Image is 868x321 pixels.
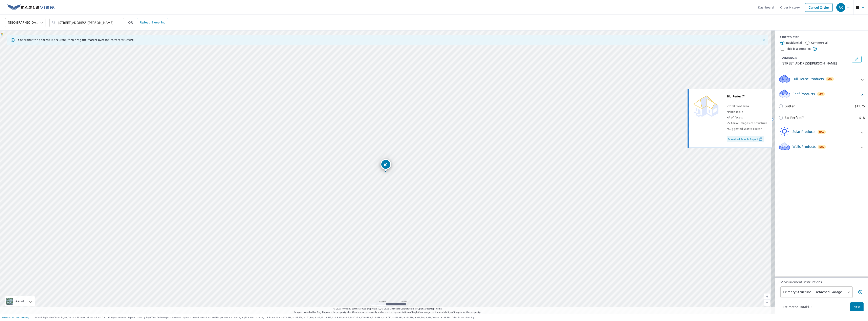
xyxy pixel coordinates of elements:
span: New [819,145,824,149]
div: [GEOGRAPHIC_DATA] [5,17,45,28]
p: Check that the address is accurate, then drag the marker over the correct structure. [18,38,134,42]
p: $18 [859,115,865,120]
span: Next [853,304,860,309]
div: Walls ProductsNew [778,142,865,153]
p: Measurement Instructions [780,280,863,284]
a: Upload Blueprint [137,18,168,27]
label: Commercial [811,41,828,45]
img: EV Logo [7,4,55,11]
p: © 2025 Eagle View Technologies, Inc. and Pictometry International Corp. All Rights Reserved. Repo... [35,316,866,319]
div: RK [836,3,845,12]
div: • [727,126,767,132]
button: Next [850,302,864,311]
div: Roof ProductsNew [778,89,865,100]
div: Bid Perfect™ [727,94,767,99]
span: New [819,92,824,96]
span: Upload Blueprint [140,20,165,25]
label: Residential [786,41,802,45]
a: Download Sample Report [727,136,764,142]
div: • [727,120,767,126]
p: Estimated Total: $0 [780,302,815,311]
div: PROPERTY TYPE [780,35,863,39]
div: Dropped pin, building 1, Residential property, 131 Freedom Trl Forney, TX 75126 [381,159,391,172]
p: | [2,316,29,319]
input: Search by address or latitude-longitude [58,17,116,28]
p: Solar Products [793,129,816,134]
div: Aerial [5,296,35,306]
a: Privacy Policy [16,316,29,319]
div: • [727,115,767,120]
p: [STREET_ADDRESS][PERSON_NAME] [782,61,850,66]
p: $13.75 [855,104,865,109]
a: Cancel Order [805,3,833,12]
button: Edit building 1 [852,56,862,62]
p: Gutter [784,104,795,109]
div: • [727,103,767,109]
a: Terms [435,307,442,310]
img: Premium [692,94,720,118]
span: New [819,130,824,134]
div: Aerial [14,296,25,306]
a: Terms of Use [2,316,15,319]
span: Your report will include the primary structure and a detached garage if one exists. [858,290,863,295]
p: BUILDING ID [782,56,797,59]
div: • [727,109,767,115]
a: Current Level 17, Zoom In [764,294,770,300]
span: Total roof area [728,104,749,108]
span: Suggested Waste Factor [728,127,762,131]
button: Close [761,37,766,43]
span: # of facets [728,115,743,119]
div: Full House ProductsNew [778,74,865,86]
p: Full House Products [793,76,824,81]
img: Pdf Icon [758,137,763,141]
p: Roof Products [793,91,815,96]
span: Pitch table [728,110,743,114]
span: New [827,77,832,81]
div: OR [128,18,168,27]
span: 5 Aerial images of structure [728,121,767,125]
p: Walls Products [793,144,816,149]
p: Bid Perfect™ [784,115,804,120]
a: Current Level 17, Zoom Out [764,300,770,306]
div: Primary Structure + Detached Garage [780,286,853,298]
span: © 2025 TomTom, Earthstar Geographics SIO, © 2025 Microsoft Corporation, © [333,307,442,310]
label: This is a complex [786,47,811,51]
div: Solar ProductsNew [778,127,865,138]
a: OpenStreetMap [417,307,434,310]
